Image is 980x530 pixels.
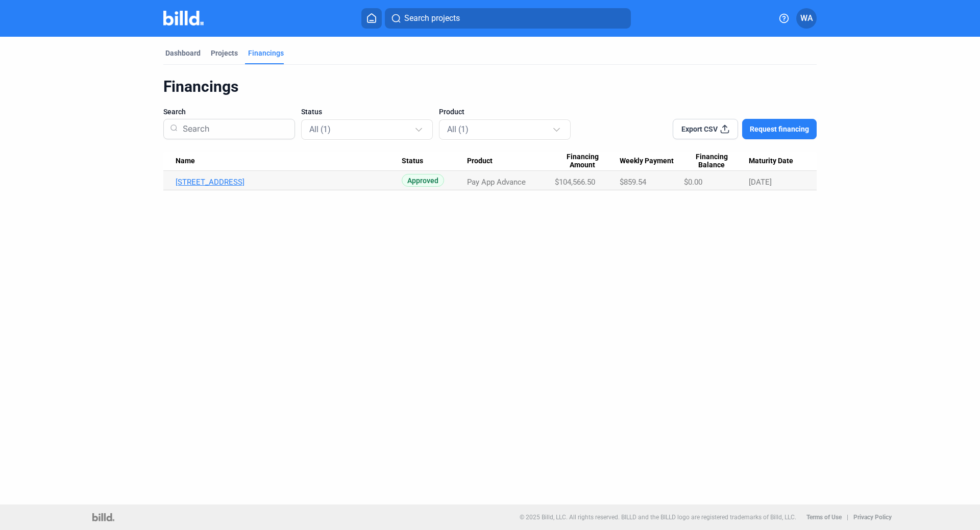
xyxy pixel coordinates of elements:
div: Product [467,157,555,166]
mat-select-trigger: All (1) [447,124,469,134]
span: $104,566.50 [555,178,595,187]
span: Pay App Advance [467,178,526,187]
div: Status [402,157,467,166]
span: Search [163,107,186,117]
button: WA [796,8,817,29]
span: Name [176,157,195,166]
span: Status [402,157,423,166]
span: WA [800,12,813,24]
span: $0.00 [684,178,702,187]
div: Financings [248,48,284,58]
img: Billd Company Logo [163,11,204,26]
div: Projects [211,48,238,58]
span: Status [301,107,322,117]
div: Weekly Payment [620,157,683,166]
button: Request financing [742,119,817,139]
span: Financing Balance [684,153,740,170]
span: $859.54 [620,178,646,187]
div: Financings [163,77,817,96]
span: Export CSV [681,124,718,134]
span: Weekly Payment [620,157,674,166]
button: Export CSV [673,119,738,139]
button: Search projects [385,8,631,29]
p: © 2025 Billd, LLC. All rights reserved. BILLD and the BILLD logo are registered trademarks of Bil... [520,514,796,521]
span: Search projects [404,12,460,24]
input: Search [179,116,288,142]
img: logo [92,513,114,521]
b: Terms of Use [806,514,842,521]
span: Product [467,157,493,166]
div: Financing Balance [684,153,749,170]
div: Financing Amount [555,153,620,170]
div: Dashboard [165,48,201,58]
a: [STREET_ADDRESS] [176,178,402,187]
span: Maturity Date [749,157,793,166]
span: Request financing [750,124,809,134]
b: Privacy Policy [853,514,892,521]
div: Maturity Date [749,157,804,166]
div: Name [176,157,402,166]
mat-select-trigger: All (1) [309,124,331,134]
span: Product [439,107,464,117]
span: [DATE] [749,178,772,187]
span: Financing Amount [555,153,611,170]
span: Approved [402,174,444,187]
p: | [847,514,848,521]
